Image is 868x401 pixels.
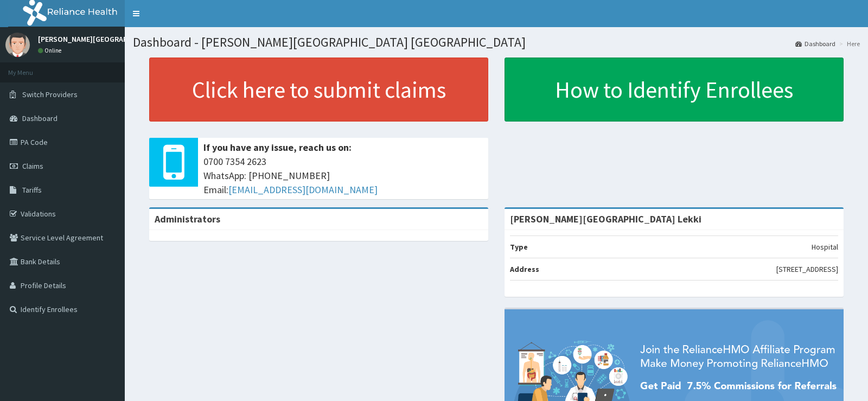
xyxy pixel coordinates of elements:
img: User Image [5,33,30,57]
b: Type [510,242,528,252]
h1: Dashboard - [PERSON_NAME][GEOGRAPHIC_DATA] [GEOGRAPHIC_DATA] [133,35,860,49]
p: [PERSON_NAME][GEOGRAPHIC_DATA] LEKKI [38,35,183,43]
a: How to Identify Enrollees [505,58,844,122]
li: Here [837,39,860,48]
span: Dashboard [22,113,58,123]
a: Online [38,47,64,54]
p: [STREET_ADDRESS] [776,264,838,275]
span: Tariffs [22,185,42,195]
a: Dashboard [795,39,835,48]
span: Switch Providers [22,90,78,99]
span: Claims [22,161,43,171]
a: Click here to submit claims [149,58,488,122]
p: Hospital [812,241,838,252]
b: Administrators [155,213,220,225]
a: [EMAIL_ADDRESS][DOMAIN_NAME] [228,183,378,196]
span: 0700 7354 2623 WhatsApp: [PHONE_NUMBER] Email: [203,155,483,196]
b: Address [510,264,539,274]
b: If you have any issue, reach us on: [203,141,352,154]
strong: [PERSON_NAME][GEOGRAPHIC_DATA] Lekki [510,213,701,225]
